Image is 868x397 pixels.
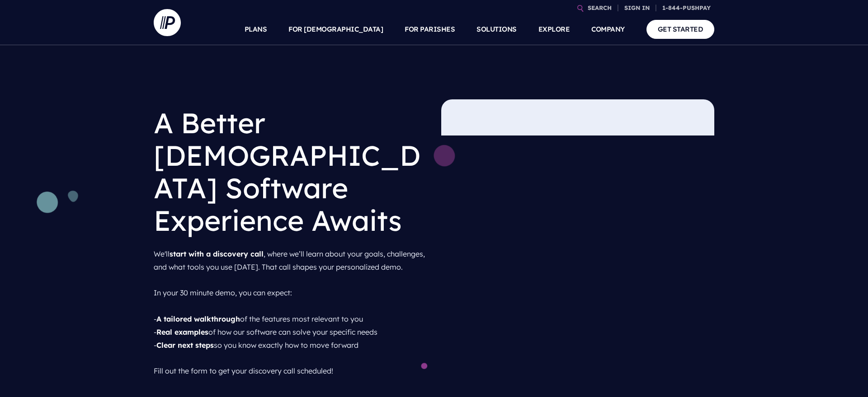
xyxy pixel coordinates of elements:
[288,14,383,45] a: FOR [DEMOGRAPHIC_DATA]
[245,14,267,45] a: PLANS
[154,99,427,244] h1: A Better [DEMOGRAPHIC_DATA] Software Experience Awaits
[591,14,625,45] a: COMPANY
[646,20,715,38] a: GET STARTED
[154,244,427,381] p: We'll , where we’ll learn about your goals, challenges, and what tools you use [DATE]. That call ...
[405,14,455,45] a: FOR PARISHES
[156,314,240,323] strong: A tailored walkthrough
[170,249,264,258] strong: start with a discovery call
[156,341,214,350] strong: Clear next steps
[476,14,517,45] a: SOLUTIONS
[156,327,208,336] strong: Real examples
[538,14,570,45] a: EXPLORE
